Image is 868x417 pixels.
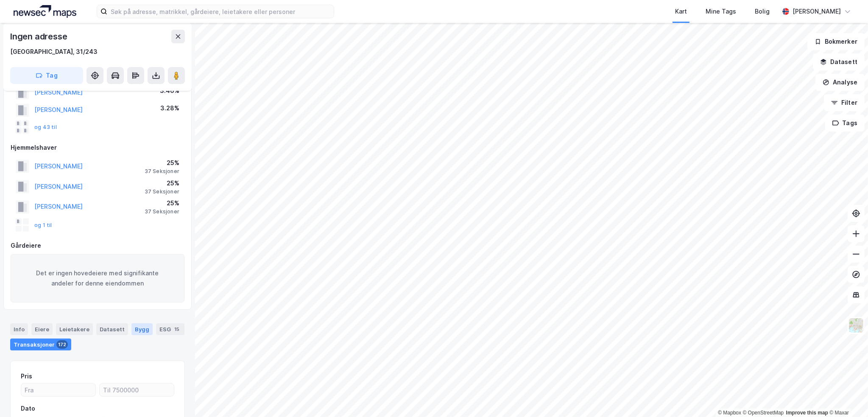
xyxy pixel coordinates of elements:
[173,325,181,333] div: 15
[156,323,184,335] div: ESG
[675,6,687,17] div: Kart
[145,168,179,175] div: 37 Seksjoner
[96,323,128,335] div: Datasett
[718,410,741,416] a: Mapbox
[100,383,174,396] input: Til 7500000
[56,323,93,335] div: Leietakere
[10,47,98,57] div: [GEOGRAPHIC_DATA], 31/243
[11,254,184,302] div: Det er ingen hovedeiere med signifikante andeler for denne eiendommen
[743,410,784,416] a: OpenStreetMap
[10,67,83,84] button: Tag
[131,323,153,335] div: Bygg
[160,103,179,113] div: 3.28%
[848,317,864,333] img: Z
[145,188,179,195] div: 37 Seksjoner
[11,241,184,251] div: Gårdeiere
[813,53,865,70] button: Datasett
[786,410,828,416] a: Improve this map
[825,115,865,132] button: Tags
[145,198,179,208] div: 25%
[145,178,179,188] div: 25%
[14,5,76,18] img: logo.a4113a55bc3d86da70a041830d287a7e.svg
[56,340,68,349] div: 172
[10,323,28,335] div: Info
[755,6,770,17] div: Bolig
[10,30,69,43] div: Ingen adresse
[10,339,71,350] div: Transaksjoner
[145,158,179,168] div: 25%
[21,403,35,414] div: Dato
[793,6,841,17] div: [PERSON_NAME]
[21,371,32,381] div: Pris
[11,143,184,153] div: Hjemmelshaver
[145,208,179,215] div: 37 Seksjoner
[107,5,334,18] input: Søk på adresse, matrikkel, gårdeiere, leietakere eller personer
[826,376,868,417] iframe: Chat Widget
[807,33,865,50] button: Bokmerker
[31,323,53,335] div: Eiere
[824,94,865,111] button: Filter
[815,74,865,91] button: Analyse
[21,383,95,396] input: Fra
[706,6,736,17] div: Mine Tags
